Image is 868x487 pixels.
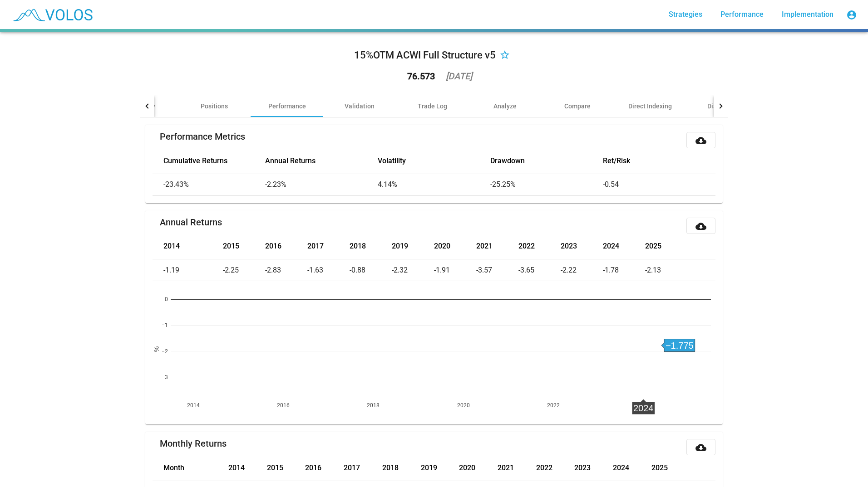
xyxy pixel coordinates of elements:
td: -2.13 [645,259,715,281]
th: 2025 [645,234,715,259]
div: Trade Log [418,102,447,111]
th: 2024 [603,234,645,259]
th: 2023 [574,455,613,481]
span: Implementation [782,10,833,19]
mat-card-title: Monthly Returns [160,439,227,448]
td: -2.23% [265,174,378,195]
th: 2018 [382,455,421,481]
div: Performance [268,102,306,111]
div: Disclaimer [707,102,738,111]
th: 2020 [434,234,476,259]
span: Strategies [669,10,702,19]
td: -25.25% [490,174,603,195]
td: 4.14% [378,174,490,195]
th: 2018 [350,234,392,259]
th: 2022 [536,455,575,481]
td: -2.25 [223,259,265,281]
th: 2020 [459,455,498,481]
a: Strategies [661,6,710,23]
th: Ret/Risk [603,148,715,174]
mat-card-title: Annual Returns [160,218,222,227]
div: Compare [564,102,591,111]
th: 2021 [498,455,536,481]
a: Implementation [774,6,841,23]
th: Drawdown [490,148,603,174]
th: 2014 [228,455,267,481]
mat-icon: star_border [499,50,510,61]
mat-icon: cloud_download [695,442,706,453]
th: Volatility [378,148,490,174]
td: -2.22 [561,259,603,281]
mat-icon: cloud_download [695,135,706,146]
td: -0.88 [350,259,392,281]
div: [DATE] [446,72,472,81]
td: -0.54 [603,174,715,195]
th: 2023 [561,234,603,259]
div: 15%OTM ACWI Full Structure v5 [354,48,496,63]
th: 2024 [613,455,651,481]
th: 2015 [267,455,306,481]
td: -3.57 [476,259,518,281]
th: 2017 [344,455,382,481]
div: Positions [201,102,228,111]
th: 2025 [651,455,715,481]
th: Annual Returns [265,148,378,174]
td: -2.32 [392,259,434,281]
td: -3.65 [518,259,561,281]
th: 2021 [476,234,518,259]
a: Performance [713,6,771,23]
th: Month [153,455,228,481]
td: -1.78 [603,259,645,281]
th: 2019 [421,455,459,481]
div: 76.573 [407,72,435,81]
mat-icon: account_circle [846,10,857,20]
div: Analyze [493,102,517,111]
td: -2.83 [265,259,307,281]
th: 2014 [153,234,223,259]
mat-card-title: Performance Metrics [160,132,245,141]
mat-icon: cloud_download [695,221,706,232]
th: Cumulative Returns [153,148,265,174]
img: blue_transparent.png [7,3,97,26]
div: Direct Indexing [628,102,672,111]
td: -23.43% [153,174,265,195]
th: 2015 [223,234,265,259]
th: 2022 [518,234,561,259]
span: Performance [720,10,764,19]
th: 2016 [305,455,344,481]
td: -1.63 [307,259,350,281]
td: -1.91 [434,259,476,281]
div: Validation [345,102,375,111]
th: 2016 [265,234,307,259]
td: -1.19 [153,259,223,281]
th: 2017 [307,234,350,259]
th: 2019 [392,234,434,259]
